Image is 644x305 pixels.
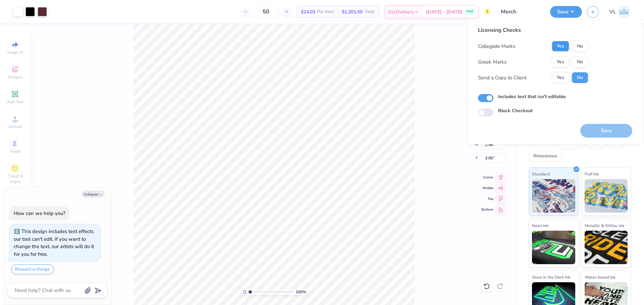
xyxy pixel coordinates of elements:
span: $1,201.50 [342,8,363,15]
button: Request a change [11,264,54,274]
span: Middle [481,186,493,190]
span: Upload [8,124,22,129]
span: Per Item [317,8,334,15]
button: No [572,72,588,83]
button: No [572,57,588,67]
div: This design includes text effects our tool can't edit. If you want to change the text, our artist... [14,228,94,257]
span: Add Text [7,99,23,104]
button: Save [550,6,582,18]
img: Neon Ink [532,231,575,264]
span: Standard [532,170,550,177]
span: Metallic & Glitter Ink [585,222,624,229]
span: FREE [466,9,473,14]
span: [DATE] - [DATE] [426,8,462,15]
button: Collapse [82,190,104,198]
img: Puff Ink [585,179,628,213]
a: VL [609,5,631,18]
div: How can we help you? [14,210,65,217]
label: Block Checkout [498,107,533,114]
span: Est. Delivery [388,8,414,15]
span: VL [609,8,616,16]
span: Water based Ink [585,274,615,281]
span: $24.03 [301,8,315,15]
label: Includes text that isn't editable [498,93,566,100]
span: Image AI [7,50,23,55]
button: Yes [552,41,569,52]
img: Metallic & Glitter Ink [585,231,628,264]
span: Center [481,175,493,180]
span: Designs [8,74,22,80]
span: Glow in the Dark Ink [532,274,570,281]
img: Standard [532,179,575,213]
img: Vincent Lloyd Laurel [618,5,631,18]
span: Clipart & logos [3,173,27,184]
span: 100 % [296,289,306,295]
input: Untitled Design [496,5,545,18]
button: Yes [552,57,569,67]
div: Greek Marks [478,58,506,66]
button: No [572,41,588,52]
span: Top [481,197,493,201]
span: Neon Ink [532,222,548,229]
span: Total [365,8,375,15]
div: Licensing Checks [478,26,588,34]
div: Send a Copy to Client [478,74,527,82]
span: Puff Ink [585,170,599,177]
span: Bottom [481,207,493,212]
div: Collegiate Marks [478,43,515,50]
span: Greek [10,149,20,154]
input: – – [253,6,279,18]
button: Yes [552,72,569,83]
div: Rhinestones [529,151,561,161]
